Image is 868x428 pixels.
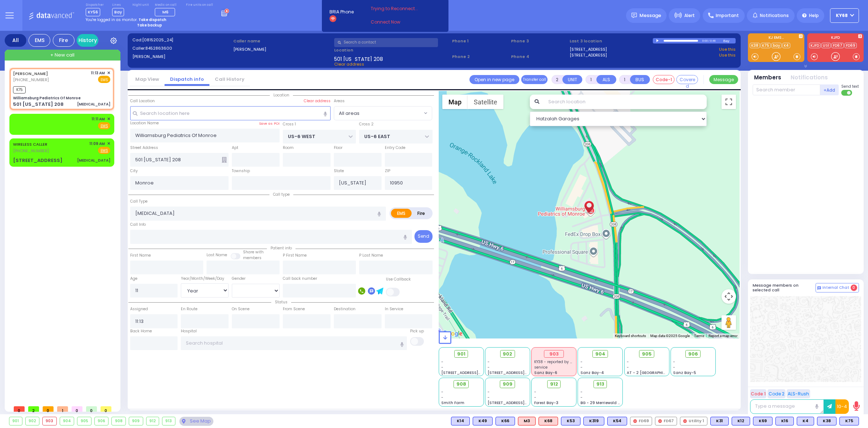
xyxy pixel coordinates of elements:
label: Cross 2 [359,121,374,127]
label: Use Callback [386,277,411,282]
div: BLS [561,417,580,425]
span: BRIA Phone [329,9,354,15]
a: Connect Now [371,19,428,25]
label: Caller name [233,38,332,44]
div: K4 [797,417,814,425]
span: Other building occupants [222,157,227,163]
label: Lines [112,3,124,7]
label: Hospital [181,328,197,334]
div: BLS [451,417,470,425]
a: Util [821,43,831,48]
label: Pick up [410,328,424,334]
div: 0:00 [702,37,708,45]
span: Internal Chat [822,285,849,290]
span: Call type [269,192,293,197]
span: 0 [14,406,25,412]
label: Last Name [207,252,227,258]
a: [STREET_ADDRESS] [570,46,607,53]
div: [MEDICAL_DATA] [77,158,110,163]
div: K66 [495,417,515,425]
a: [STREET_ADDRESS] [570,52,607,58]
a: KJFD [809,43,821,48]
span: 906 [688,350,698,358]
span: Forest Bay-3 [534,400,558,406]
span: 902 [503,350,512,358]
span: [PHONE_NUMBER] [13,148,49,154]
span: 0 [86,406,97,412]
img: comment-alt.png [817,286,821,290]
span: - [441,389,443,395]
div: K14 [451,417,470,425]
span: 11:09 AM [89,141,105,146]
a: Use this [719,52,736,58]
span: Important [716,12,739,19]
span: - [580,365,583,370]
label: From Scene [283,306,305,312]
span: Clear address [334,61,364,67]
span: ✕ [107,116,110,122]
label: Night unit [132,3,149,7]
span: KY56 [86,8,100,16]
span: [STREET_ADDRESS][PERSON_NAME] [488,400,556,406]
span: [STREET_ADDRESS][PERSON_NAME] [488,370,556,375]
div: BLS [775,417,794,425]
span: 0 [43,406,54,412]
label: Location [334,47,450,53]
label: Entry Code [385,145,405,151]
label: En Route [181,306,197,312]
span: service [534,365,548,370]
input: Search a contact [334,38,438,47]
label: Assigned [130,306,148,312]
img: red-radio-icon.svg [683,419,687,423]
a: Open this area in Google Maps (opens a new window) [441,329,464,338]
label: KJ EMS... [748,36,804,41]
label: Save as POI [259,121,280,126]
button: Covered [676,75,698,84]
label: On Scene [232,306,250,312]
span: All areas [334,107,422,120]
div: 903 [43,417,56,425]
span: - [534,389,536,395]
div: See map [179,417,213,426]
div: 908 [112,417,125,425]
a: Call History [209,76,250,83]
u: EMS [101,123,108,129]
label: Medic on call [155,3,178,7]
a: bay [771,43,782,48]
label: Cad: [132,37,231,43]
label: P First Name [283,253,307,258]
span: Sanz Bay-6 [534,370,557,375]
span: 909 [503,381,512,388]
span: Message [639,12,661,19]
span: Phone 4 [511,54,567,60]
input: Search hospital [181,336,407,350]
button: BUS [630,75,650,84]
button: ky68 [830,8,859,23]
small: Share with [243,249,264,255]
label: Turn off text [841,89,853,96]
div: 903 [544,350,564,358]
div: 901 [9,417,22,425]
div: [MEDICAL_DATA] [77,101,110,107]
span: [STREET_ADDRESS][PERSON_NAME] [441,370,510,375]
button: Code 1 [750,389,766,398]
div: Fire [53,34,75,47]
button: Code 2 [767,389,786,398]
button: Map camera controls [722,289,736,304]
label: Back Home [130,328,152,334]
label: State [334,168,344,174]
div: ALS [518,417,536,425]
label: City [130,168,138,174]
span: 0 [851,284,857,291]
span: 912 [550,381,558,388]
span: Status [271,299,291,305]
img: Google [441,329,464,338]
div: 909 [129,417,143,425]
div: 0:46 [710,37,716,45]
div: K49 [473,417,493,425]
span: Send text [841,84,859,89]
label: Call Type [130,199,148,204]
strong: Take dispatch [139,17,166,22]
button: Transfer call [521,75,548,84]
span: - [488,389,490,395]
